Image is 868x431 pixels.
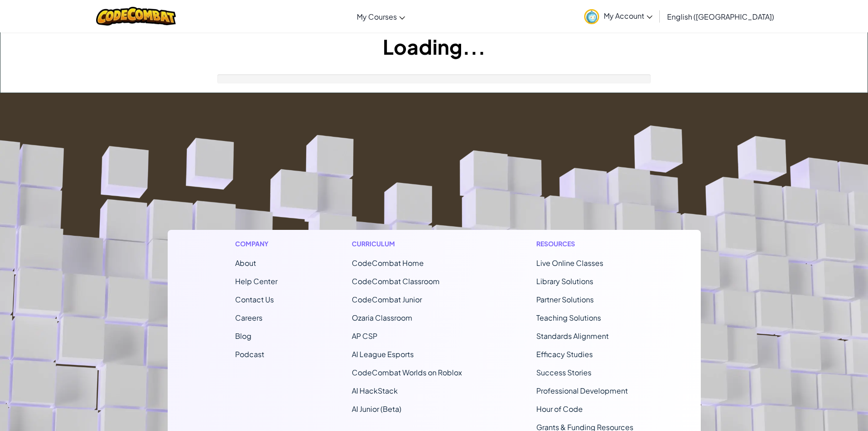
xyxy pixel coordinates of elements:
a: Help Center [235,276,277,286]
a: Partner Solutions [536,295,594,304]
h1: Resources [536,239,633,249]
a: CodeCombat Worlds on Roblox [352,368,462,377]
a: Success Stories [536,368,591,377]
a: Careers [235,313,262,322]
a: About [235,258,256,268]
a: AP CSP [352,331,377,341]
span: My Courses [357,12,397,21]
a: Blog [235,331,252,341]
a: Live Online Classes [536,258,603,268]
a: CodeCombat Junior [352,295,422,304]
h1: Curriculum [352,239,462,249]
img: CodeCombat logo [96,7,176,26]
span: Contact Us [235,295,274,304]
span: English ([GEOGRAPHIC_DATA]) [667,12,774,21]
a: Efficacy Studies [536,349,593,359]
a: My Account [580,2,657,31]
a: AI League Esports [352,349,414,359]
a: Teaching Solutions [536,313,601,322]
a: My Courses [352,4,410,29]
a: AI HackStack [352,386,398,395]
span: CodeCombat Home [352,258,424,268]
a: Podcast [235,349,264,359]
a: Library Solutions [536,276,593,286]
h1: Loading... [0,32,868,61]
a: Professional Development [536,386,628,395]
a: Standards Alignment [536,331,609,341]
h1: Company [235,239,277,249]
a: English ([GEOGRAPHIC_DATA]) [663,4,779,29]
a: CodeCombat Classroom [352,276,440,286]
a: Hour of Code [536,404,583,414]
span: My Account [604,11,652,21]
a: Ozaria Classroom [352,313,412,322]
img: avatar [584,9,599,24]
a: AI Junior (Beta) [352,404,401,414]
